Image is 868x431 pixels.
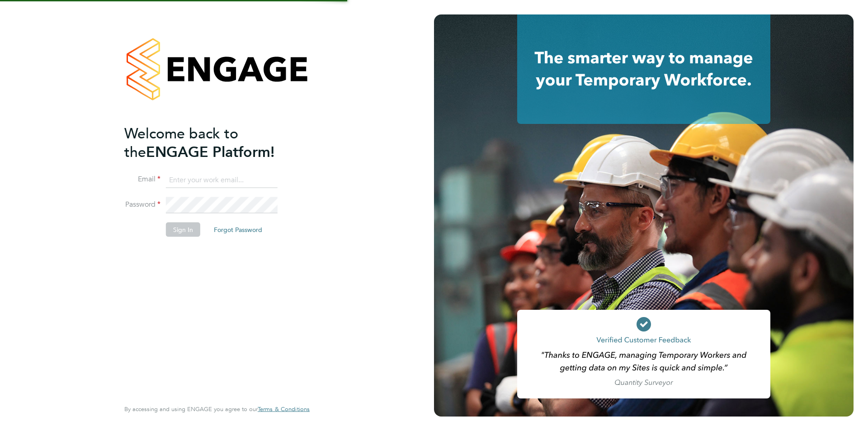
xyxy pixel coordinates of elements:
span: Terms & Conditions [258,405,310,413]
button: Forgot Password [207,223,269,237]
button: Sign In [166,223,200,237]
input: Enter your work email... [166,172,278,188]
a: Terms & Conditions [258,406,310,413]
span: By accessing and using ENGAGE you agree to our [124,405,310,413]
h2: ENGAGE Platform! [124,124,301,161]
label: Password [124,200,160,209]
label: Email [124,175,160,184]
span: Welcome back to the [124,124,238,161]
